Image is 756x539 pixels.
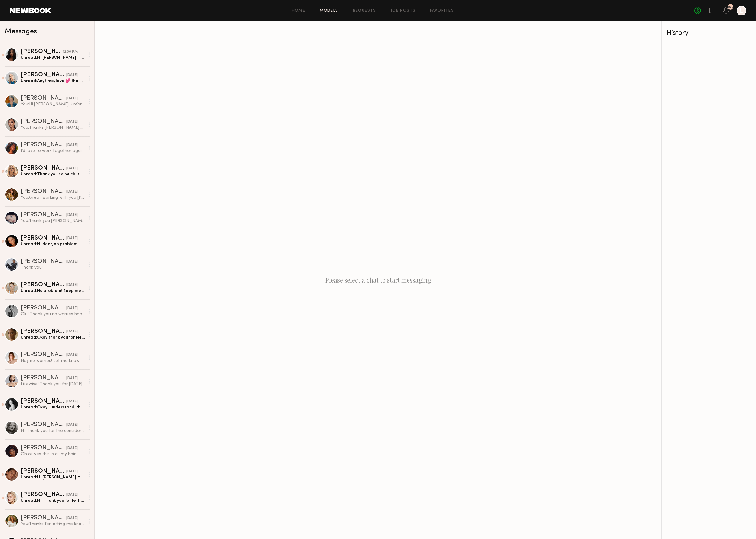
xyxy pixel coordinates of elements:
[66,469,78,475] div: [DATE]
[21,282,66,288] div: [PERSON_NAME]
[66,259,78,265] div: [DATE]
[21,78,85,84] div: Unread: Anytime, love 💕 the mkup still looks good:)
[666,30,751,37] div: History
[21,189,66,195] div: [PERSON_NAME]
[21,311,85,317] div: Ok ! Thank you no worries hope to work with you soon
[353,9,376,13] a: Requests
[21,381,85,387] div: Likewise! Thank you for [DATE], and I’m looking forward to working with you again :)
[21,119,66,125] div: [PERSON_NAME]
[21,305,66,311] div: [PERSON_NAME]
[66,445,78,451] div: [DATE]
[21,288,85,294] div: Unread: No problem! Keep me posted for the future projects!
[21,218,85,224] div: You: Thank you [PERSON_NAME] :)
[21,212,66,218] div: [PERSON_NAME]
[66,282,78,288] div: [DATE]
[21,515,66,521] div: [PERSON_NAME]
[66,422,78,428] div: [DATE]
[66,399,78,405] div: [DATE]
[21,165,66,171] div: [PERSON_NAME]
[21,101,85,107] div: You: Hi [PERSON_NAME], Unfortunately we had to book someone else as they had to be confirmed [DAT...
[21,241,85,247] div: Unread: Hi dear, no problem! Hope we will work together soon 🥰
[21,498,85,504] div: Unread: Hi! Thank you for letting me know! I would be happy to work with you sometime in the futu...
[66,166,78,171] div: [DATE]
[21,475,85,480] div: Unread: Hi [PERSON_NAME], thank you for letting me know! I completely understand, and I really ap...
[21,55,85,61] div: Unread: Hi [PERSON_NAME]! I hope you’ve been doing amazing, I seen your casting for an upcoming [...
[66,236,78,241] div: [DATE]
[21,195,85,200] div: You: Great working with you [PERSON_NAME] 💕💕💕
[21,95,66,101] div: [PERSON_NAME]
[21,352,66,358] div: [PERSON_NAME]
[21,358,85,364] div: Hey no worries! Let me know next time:))
[21,171,85,177] div: Unread: Thank you so much it was wonderful to work with you again . And thank you so much for the...
[21,335,85,340] div: Unread: Okay thank you for letting me know! xx
[95,21,661,539] div: Please select a chat to start messaging
[21,235,66,241] div: [PERSON_NAME]
[21,468,66,475] div: [PERSON_NAME]
[66,189,78,195] div: [DATE]
[21,451,85,457] div: Oh ok yes this is all my hair
[21,398,66,405] div: [PERSON_NAME]
[66,352,78,358] div: [DATE]
[21,521,85,527] div: You: Thanks for letting me know [PERSON_NAME]! You'll hear back from me soon :)
[728,5,733,9] div: 106
[66,329,78,335] div: [DATE]
[21,329,66,335] div: [PERSON_NAME]
[5,28,37,35] span: Messages
[66,306,78,311] div: [DATE]
[21,142,66,148] div: [PERSON_NAME]
[21,72,66,78] div: [PERSON_NAME]
[21,148,85,154] div: I’d love to work together again, I think you’re so amazing! Pls lmk if you have anything else you...
[66,96,78,101] div: [DATE]
[66,72,78,78] div: [DATE]
[66,375,78,381] div: [DATE]
[66,212,78,218] div: [DATE]
[320,9,338,13] a: Models
[21,492,66,498] div: [PERSON_NAME]
[21,265,85,270] div: Thank you!
[21,405,85,410] div: Unread: Okay I understand, thank you very much!
[21,125,85,131] div: You: Thanks [PERSON_NAME] 💕💕
[66,142,78,148] div: [DATE]
[21,49,63,55] div: [PERSON_NAME]
[21,422,66,428] div: [PERSON_NAME]
[430,9,454,13] a: Favorites
[21,428,85,434] div: Hi! Thank you for the consideration but unfortunately I have a conflict and won’t be able to conf...
[21,259,66,265] div: [PERSON_NAME]
[66,119,78,125] div: [DATE]
[66,492,78,498] div: [DATE]
[391,9,416,13] a: Job Posts
[66,515,78,521] div: [DATE]
[292,9,305,13] a: Home
[21,445,66,451] div: [PERSON_NAME]
[63,49,78,55] div: 12:36 PM
[737,6,746,15] a: L
[21,375,66,381] div: [PERSON_NAME]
